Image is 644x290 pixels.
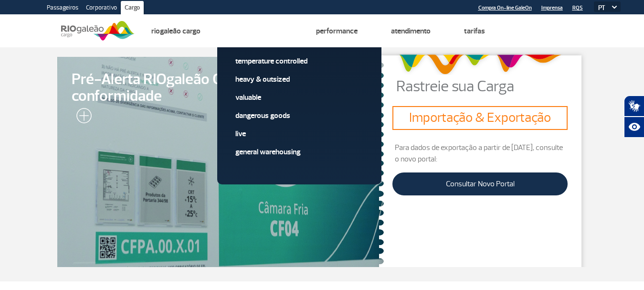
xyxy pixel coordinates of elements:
div: Plugin de acessibilidade da Hand Talk. [624,96,644,138]
a: Performance [316,26,358,36]
span: Pré-Alerta RIOgaleão Cargo: Eficiência e conformidade [72,71,370,105]
h3: Importação & Exportação [396,110,564,126]
a: Compra On-line GaleOn [478,5,532,11]
img: leia-mais [72,108,92,127]
a: Soluções Cargo [234,26,283,36]
a: Heavy & Outsized [235,74,363,85]
a: Consultar Novo Portal [392,172,568,195]
button: Abrir tradutor de língua de sinais. [624,96,644,117]
a: Imprensa [541,5,563,11]
a: Passageiros [43,1,82,16]
button: Abrir recursos assistivos. [624,117,644,138]
a: Valuable [235,92,363,103]
a: Live [235,129,363,139]
a: Atendimento [391,26,431,36]
p: Rastreie sua Carga [396,79,587,94]
a: Riogaleão Cargo [151,26,201,36]
a: Dangerous Goods [235,110,363,121]
a: Corporativo [82,1,121,16]
a: RQS [572,5,583,11]
a: Tarifas [464,26,485,36]
a: Cargo [121,1,144,16]
a: Temperature Controlled [235,56,363,66]
img: grafismo [395,50,565,79]
p: Para dados de exportação a partir de [DATE], consulte o novo portal: [392,142,568,165]
a: Pré-Alerta RIOgaleão Cargo: Eficiência e conformidade [57,57,384,267]
a: General Warehousing [235,147,363,157]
